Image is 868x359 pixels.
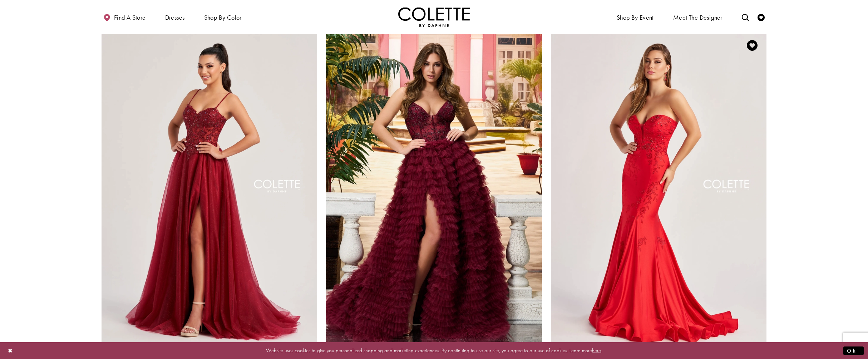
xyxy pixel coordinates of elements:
[165,14,185,21] span: Dresses
[615,7,656,27] span: Shop By Event
[326,31,542,345] a: Visit Colette by Daphne Style No. CL8330 Page
[673,14,722,21] span: Meet the designer
[202,7,243,27] span: Shop by color
[740,7,751,27] a: Toggle search
[51,346,817,355] p: Website uses cookies to give you personalized shopping and marketing experiences. By continuing t...
[114,14,146,21] span: Find a store
[617,14,654,21] span: Shop By Event
[102,7,147,27] a: Find a store
[163,7,187,27] span: Dresses
[551,31,766,345] a: Visit Colette by Daphne Style No. CL8445 Page
[398,7,470,27] img: Colette by Daphne
[102,31,317,345] a: Visit Colette by Daphne Style No. CL8280 Page
[671,7,724,27] a: Meet the designer
[204,14,242,21] span: Shop by color
[756,7,766,27] a: Check Wishlist
[398,7,470,27] a: Visit Home Page
[592,347,601,354] a: here
[843,346,864,355] button: Submit Dialog
[745,38,760,53] a: Add to Wishlist
[4,344,16,357] button: Close Dialog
